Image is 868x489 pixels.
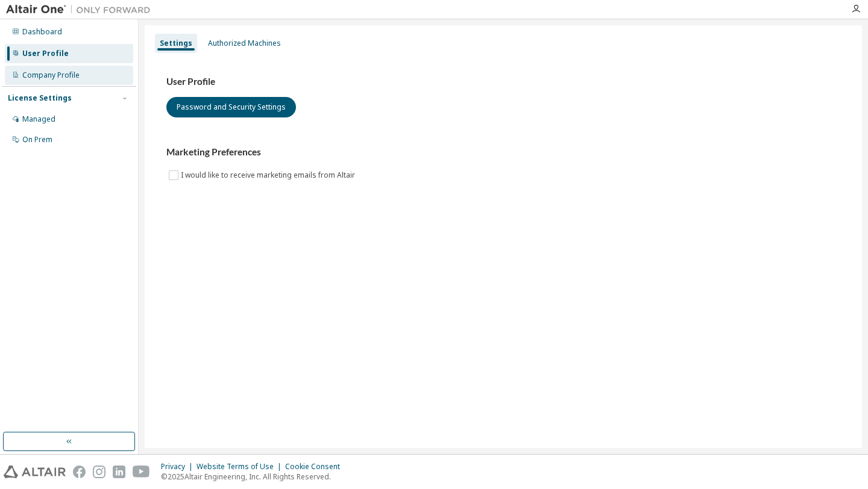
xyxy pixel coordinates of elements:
div: License Settings [8,93,72,103]
img: linkedin.svg [113,466,125,478]
div: Privacy [161,462,197,472]
h3: User Profile [166,76,840,88]
div: Dashboard [22,27,62,37]
div: Website Terms of Use [197,462,285,472]
label: I would like to receive marketing emails from Altair [181,168,357,182]
div: Cookie Consent [285,462,347,472]
img: Altair One [6,4,157,16]
img: youtube.svg [133,466,150,478]
img: altair_logo.svg [4,466,66,478]
div: Managed [22,114,55,124]
div: Authorized Machines [208,39,281,48]
div: On Prem [22,135,52,145]
button: Password and Security Settings [166,97,296,117]
img: facebook.svg [73,466,86,478]
h3: Marketing Preferences [166,146,840,158]
div: Company Profile [22,70,80,80]
div: User Profile [22,49,69,58]
div: Settings [160,39,192,48]
img: instagram.svg [93,466,105,478]
p: © 2025 Altair Engineering, Inc. All Rights Reserved. [161,472,347,482]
